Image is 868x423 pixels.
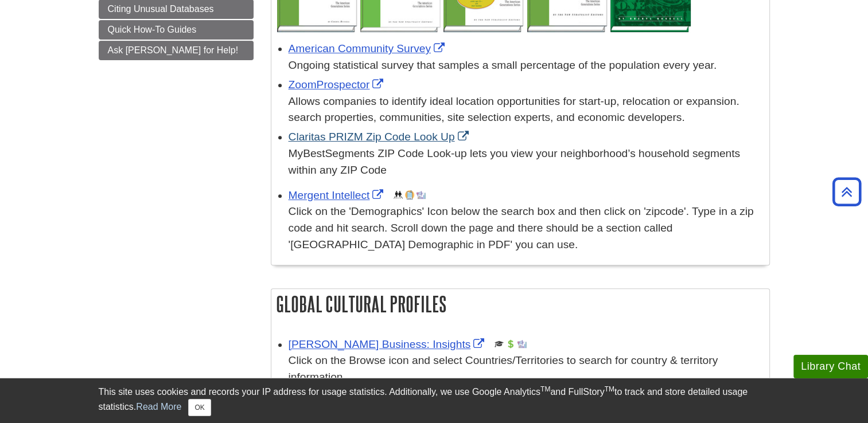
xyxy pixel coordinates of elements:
[289,79,387,91] a: Link opens in new window
[99,41,254,60] a: Ask [PERSON_NAME] for Help!
[99,20,254,40] a: Quick How-To Guides
[289,338,488,350] a: Link opens in new window
[289,57,764,74] div: Ongoing statistical survey that samples a small percentage of the population every year.
[271,289,769,319] h2: Global Cultural Profiles
[540,385,550,393] sup: TM
[417,190,426,199] img: Industry Report
[289,203,764,253] div: Click on the 'Demographics' Icon below the search box and then click on 'zipcode'. Type in a zip ...
[289,93,764,127] div: Allows companies to identify ideal location opportunities for start-up, relocation or expansion. ...
[99,385,770,416] div: This site uses cookies and records your IP address for usage statistics. Additionally, we use Goo...
[793,355,868,378] button: Library Chat
[289,352,764,386] div: Click on the Browse icon and select Countries/Territories to search for country & territory infor...
[108,25,197,34] span: Quick How-To Guides
[517,339,527,348] img: Industry Report
[289,42,447,54] a: Link opens in new window
[394,190,403,199] img: Demographics
[605,385,614,393] sup: TM
[289,189,387,201] a: Link opens in new window
[495,339,504,348] img: Scholarly or Peer Reviewed
[405,190,414,199] img: Company Information
[136,402,181,412] a: Read More
[108,45,239,55] span: Ask [PERSON_NAME] for Help!
[828,184,865,199] a: Back to Top
[188,399,211,416] button: Close
[506,339,515,348] img: Financial Report
[289,131,472,143] a: Link opens in new window
[108,4,214,14] span: Citing Unusual Databases
[289,146,764,179] div: MyBestSegments ZIP Code Look-up lets you view your neighborhood’s household segments within any Z...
